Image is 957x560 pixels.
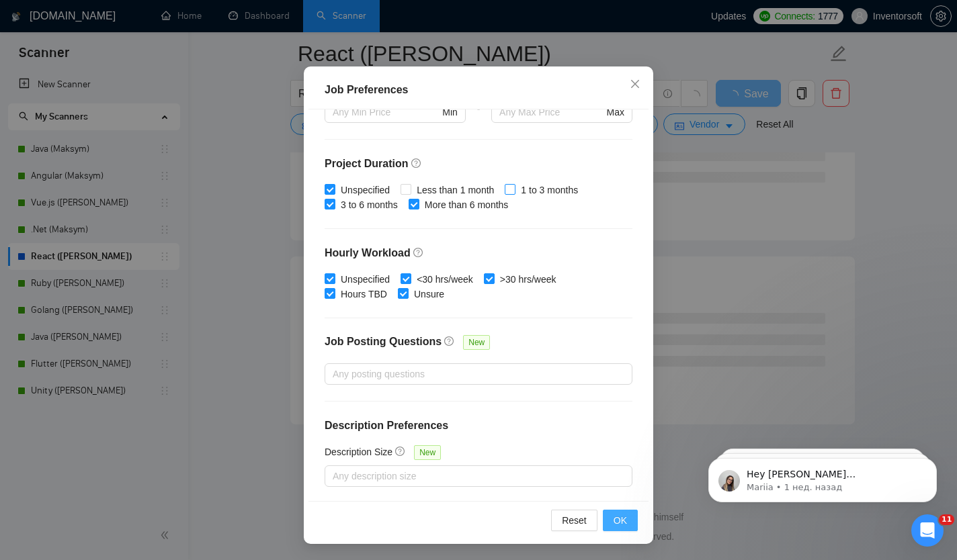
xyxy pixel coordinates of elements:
div: Job Preferences [325,82,632,98]
span: Unsure [409,287,450,301]
h4: Project Duration [325,156,632,172]
span: 11 [939,514,954,525]
iframe: Intercom notifications сообщение [688,430,957,524]
button: OK [603,510,638,531]
span: Less than 1 month [411,183,499,197]
iframe: Intercom live chat [911,514,944,547]
h4: Job Posting Questions [325,334,442,350]
span: Reset [562,513,587,528]
span: Unspecified [335,272,395,287]
span: More than 6 months [419,197,514,212]
div: - [466,101,491,139]
h4: Hourly Workload [325,245,632,261]
h4: Description Preferences [325,418,632,434]
span: close [630,79,640,89]
span: 1 to 3 months [515,183,583,197]
button: Reset [551,510,597,531]
span: question-circle [413,247,424,258]
span: question-circle [411,158,422,169]
span: Unspecified [335,183,395,197]
span: Max [607,105,624,120]
span: question-circle [444,336,455,346]
span: Hours TBD [335,287,392,301]
span: question-circle [395,446,406,457]
span: <30 hrs/week [411,272,478,287]
input: Any Min Price [333,105,440,120]
button: Close [617,66,653,103]
span: OK [614,513,627,528]
span: >30 hrs/week [495,272,562,287]
input: Any Max Price [499,105,604,120]
span: Min [442,105,458,120]
span: New [463,335,490,350]
span: 3 to 6 months [335,197,403,212]
h5: Description Size [325,445,392,459]
span: New [414,445,441,460]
